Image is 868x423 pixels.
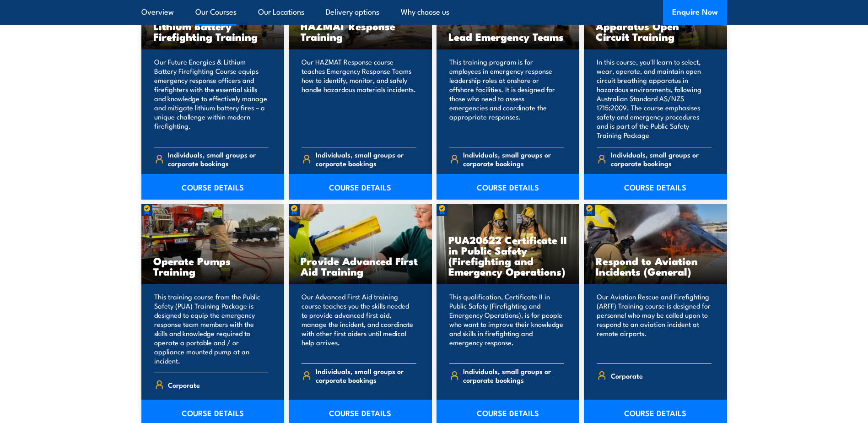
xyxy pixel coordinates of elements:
h3: Operate Pumps Training [153,255,273,277]
h3: Provide Advanced First Aid Training [301,255,420,277]
h3: HAZMAT Response Training [301,21,420,42]
h3: Lead Emergency Teams [448,31,568,42]
span: Individuals, small groups or corporate bookings [316,150,416,168]
p: This qualification, Certificate II in Public Safety (Firefighting and Emergency Operations), is f... [449,292,564,356]
p: This training course from the Public Safety (PUA) Training Package is designed to equip the emerg... [154,292,269,365]
span: Individuals, small groups or corporate bookings [611,150,712,168]
p: Our HAZMAT Response course teaches Emergency Response Teams how to identify, monitor, and safely ... [302,57,416,140]
h3: Operate Breathing Apparatus Open Circuit Training [596,10,715,42]
span: Individuals, small groups or corporate bookings [463,367,564,384]
h3: Respond to Aviation Incidents (General) [596,255,715,277]
span: Corporate [168,378,200,392]
p: Our Aviation Rescue and Firefighting (ARFF) Training course is designed for personnel who may be ... [597,292,712,356]
a: COURSE DETAILS [584,174,727,200]
span: Individuals, small groups or corporate bookings [168,150,269,168]
h3: PUA20622 Certificate II in Public Safety (Firefighting and Emergency Operations) [448,234,568,277]
a: COURSE DETAILS [141,174,285,200]
h3: Future Energies & Lithium Battery Firefighting Training [153,10,273,42]
p: Our Advanced First Aid training course teaches you the skills needed to provide advanced first ai... [302,292,416,356]
p: This training program is for employees in emergency response leadership roles at onshore or offsh... [449,57,564,140]
span: Individuals, small groups or corporate bookings [316,367,416,384]
span: Individuals, small groups or corporate bookings [463,150,564,168]
span: Corporate [611,369,643,383]
p: In this course, you'll learn to select, wear, operate, and maintain open circuit breathing appara... [597,57,712,140]
p: Our Future Energies & Lithium Battery Firefighting Course equips emergency response officers and ... [154,57,269,140]
a: COURSE DETAILS [437,174,580,200]
a: COURSE DETAILS [289,174,432,200]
